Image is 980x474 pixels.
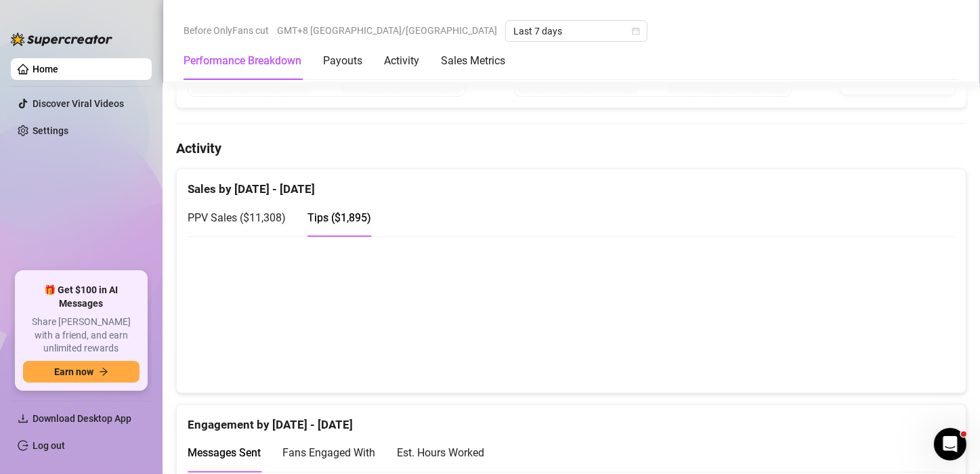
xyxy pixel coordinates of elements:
[513,21,639,41] span: Last 7 days
[11,33,112,46] img: logo-BBDzfeDw.svg
[33,413,131,424] span: Download Desktop App
[188,446,261,459] span: Messages Sent
[176,139,966,158] h4: Activity
[282,446,375,459] span: Fans Engaged With
[33,98,124,109] a: Discover Viral Videos
[23,284,140,310] span: 🎁 Get $100 in AI Messages
[33,440,65,451] a: Log out
[934,428,966,460] iframe: Intercom live chat
[54,366,93,377] span: Earn now
[323,53,362,69] div: Payouts
[384,53,419,69] div: Activity
[23,316,140,355] span: Share [PERSON_NAME] with a friend, and earn unlimited rewards
[632,27,640,35] span: calendar
[188,211,286,224] span: PPV Sales ( $11,308 )
[188,169,955,198] div: Sales by [DATE] - [DATE]
[307,211,371,224] span: Tips ( $1,895 )
[33,125,68,136] a: Settings
[99,367,108,376] span: arrow-right
[441,53,505,69] div: Sales Metrics
[397,444,484,461] div: Est. Hours Worked
[23,361,140,383] button: Earn nowarrow-right
[277,20,497,41] span: GMT+8 [GEOGRAPHIC_DATA]/[GEOGRAPHIC_DATA]
[184,20,269,41] span: Before OnlyFans cut
[184,53,301,69] div: Performance Breakdown
[188,405,955,434] div: Engagement by [DATE] - [DATE]
[18,413,28,424] span: download
[33,64,58,74] a: Home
